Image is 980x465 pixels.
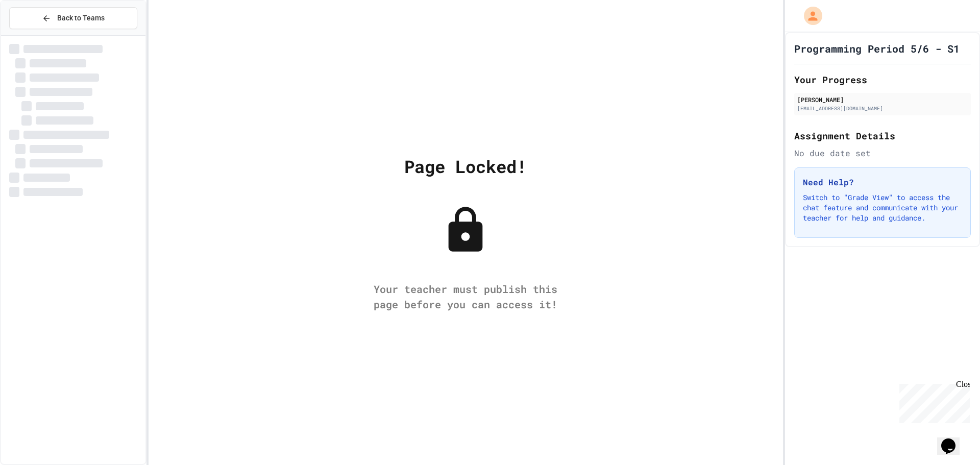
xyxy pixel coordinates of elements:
h2: Your Progress [794,72,971,87]
div: Your teacher must publish this page before you can access it! [363,281,568,312]
h1: Programming Period 5/6 - S1 [794,41,960,56]
span: Back to Teams [57,13,105,23]
iframe: chat widget [895,380,970,423]
h2: Assignment Details [794,129,971,143]
div: Chat with us now!Close [4,4,70,65]
div: Page Locked! [404,153,527,179]
iframe: chat widget [937,424,970,455]
button: Back to Teams [9,7,137,29]
div: My Account [793,4,825,28]
div: [EMAIL_ADDRESS][DOMAIN_NAME] [797,105,968,112]
p: Switch to "Grade View" to access the chat feature and communicate with your teacher for help and ... [803,192,962,223]
div: No due date set [794,147,971,159]
div: [PERSON_NAME] [797,95,968,104]
h3: Need Help? [803,176,962,188]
